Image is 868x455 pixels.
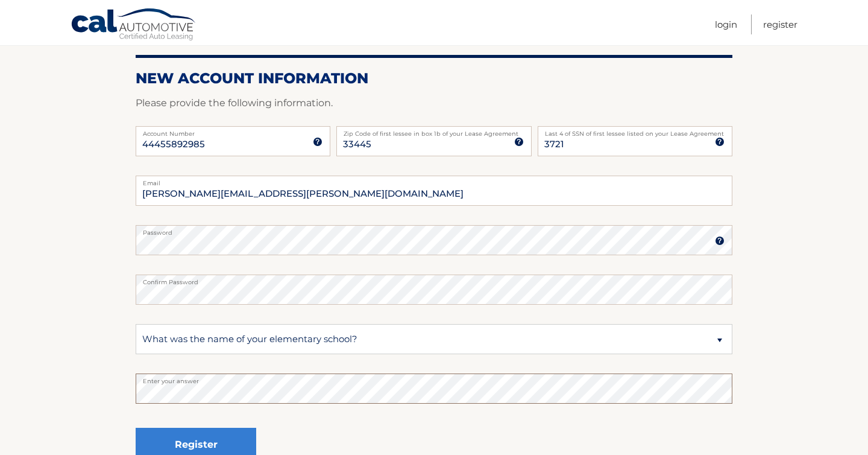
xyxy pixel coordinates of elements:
[136,275,732,284] label: Confirm Password
[538,126,732,136] label: Last 4 of SSN of first lessee listed on your Lease Agreement
[136,126,330,156] input: Account Number
[136,126,330,136] label: Account Number
[136,374,732,383] label: Enter your answer
[715,137,725,147] img: tooltip.svg
[71,8,197,43] a: Cal Automotive
[136,176,732,206] input: Email
[136,176,732,185] label: Email
[136,95,732,112] p: Please provide the following information.
[136,225,732,235] label: Password
[514,137,524,147] img: tooltip.svg
[538,126,732,156] input: SSN or EIN (last 4 digits only)
[336,126,531,156] input: Zip Code
[313,137,322,147] img: tooltip.svg
[715,14,737,34] a: Login
[336,126,531,136] label: Zip Code of first lessee in box 1b of your Lease Agreement
[136,69,732,87] h2: New Account Information
[715,236,725,246] img: tooltip.svg
[763,14,797,34] a: Register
